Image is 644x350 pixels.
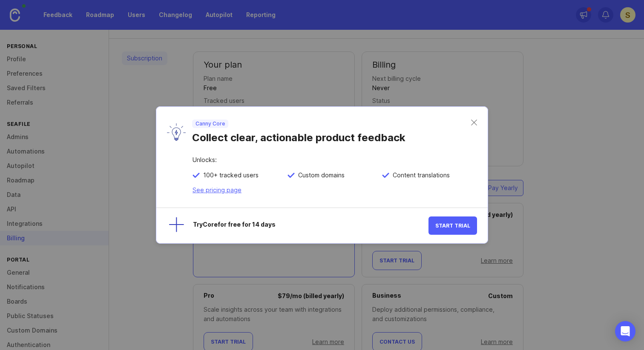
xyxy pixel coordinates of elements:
[192,128,471,144] div: Collect clear, actionable product feedback
[615,321,635,341] div: Open Intercom Messenger
[200,171,259,179] span: 100+ tracked users
[193,186,241,193] a: See pricing page
[195,120,225,127] p: Canny Core
[295,171,345,179] span: Custom domains
[389,171,450,179] span: Content translations
[193,222,428,230] div: Try Core for free for 14 days
[428,216,477,235] button: Start Trial
[193,157,477,171] div: Unlocks:
[435,222,470,229] span: Start Trial
[167,123,186,141] img: lyW0TRAiArAAAAAASUVORK5CYII=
